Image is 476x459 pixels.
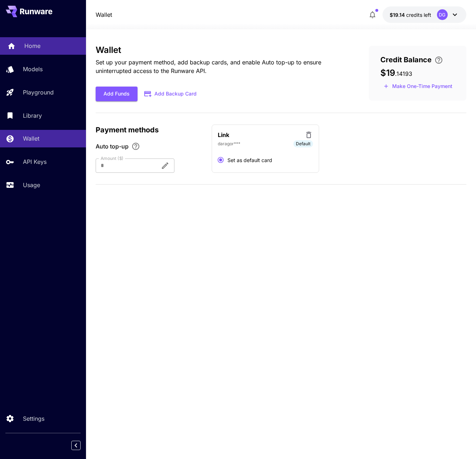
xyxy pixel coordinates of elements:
a: Wallet [96,10,112,19]
p: Payment methods [96,124,203,135]
p: Library [23,111,42,120]
p: Settings [23,414,44,423]
span: Credit Balance [380,54,432,65]
span: credits left [406,12,431,18]
p: API Keys [23,157,47,166]
button: Enable Auto top-up to ensure uninterrupted service. We'll automatically bill the chosen amount wh... [129,142,143,151]
nav: breadcrumb [96,10,112,19]
button: $19.14193DG [383,6,466,23]
p: Set up your payment method, add backup cards, and enable Auto top-up to ensure uninterrupted acce... [96,58,346,75]
label: Amount ($) [101,155,124,161]
span: $19.14 [390,12,406,18]
p: Models [23,65,43,73]
button: Add Backup Card [138,87,204,101]
button: Add Funds [96,87,138,101]
h3: Wallet [96,45,346,55]
button: Enter your card details and choose an Auto top-up amount to avoid service interruptions. We'll au... [432,56,446,64]
div: Collapse sidebar [77,439,86,452]
p: Wallet [23,134,39,143]
span: . 14193 [395,70,412,77]
button: Make a one-time, non-recurring payment [380,81,456,92]
p: Home [24,41,40,50]
p: Usage [23,181,40,189]
span: Set as default card [227,156,272,164]
span: Default [293,141,313,147]
p: Link [218,131,229,139]
p: Playground [23,88,54,97]
span: $19 [380,68,395,78]
div: $19.14193 [390,11,431,19]
span: Auto top-up [96,142,129,151]
div: DG [437,9,448,20]
button: Collapse sidebar [71,441,81,450]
